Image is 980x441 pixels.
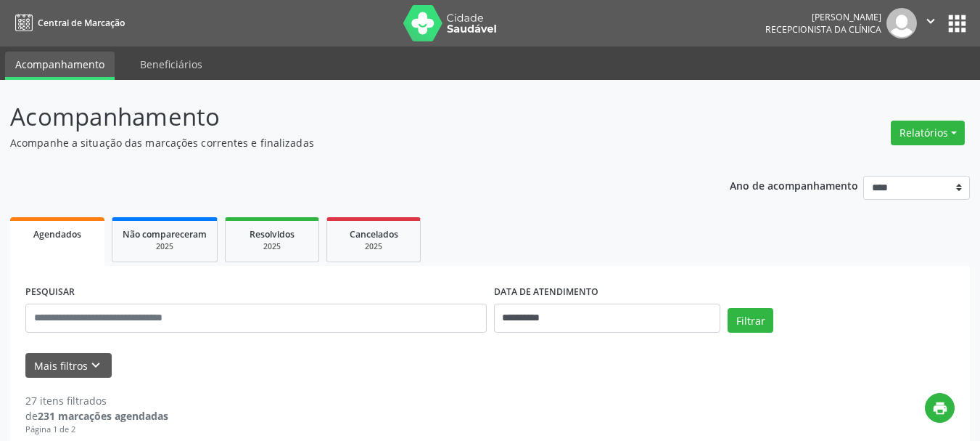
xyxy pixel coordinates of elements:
div: 2025 [236,241,308,252]
span: Resolvidos [250,228,295,240]
div: 2025 [337,241,410,252]
a: Acompanhamento [5,52,115,80]
button: Filtrar [728,308,773,333]
a: Beneficiários [130,52,213,77]
p: Acompanhamento [10,99,682,135]
div: 2025 [123,241,207,252]
strong: 231 marcações agendadas [38,409,168,423]
button:  [917,8,944,39]
i: keyboard_arrow_down [88,357,104,373]
div: [PERSON_NAME] [765,11,881,23]
i: print [932,400,948,416]
button: apps [944,11,970,36]
span: Recepcionista da clínica [765,23,881,36]
i:  [923,13,939,29]
button: Mais filtroskeyboard_arrow_down [25,353,112,379]
p: Ano de acompanhamento [730,176,858,194]
button: Relatórios [891,121,965,145]
label: PESQUISAR [25,281,75,304]
span: Não compareceram [123,228,207,240]
button: print [925,393,955,423]
label: DATA DE ATENDIMENTO [494,281,598,304]
div: de [25,408,168,424]
span: Agendados [33,228,81,240]
div: Página 1 de 2 [25,424,168,436]
span: Cancelados [350,228,398,240]
span: Central de Marcação [38,17,125,29]
a: Central de Marcação [10,11,125,35]
img: img [886,8,917,39]
div: 27 itens filtrados [25,393,168,408]
p: Acompanhe a situação das marcações correntes e finalizadas [10,135,682,150]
